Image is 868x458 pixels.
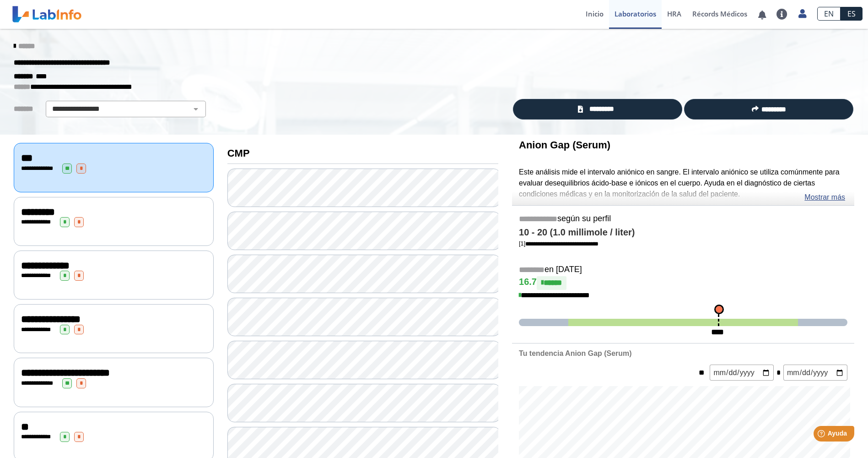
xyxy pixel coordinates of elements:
[519,349,631,357] b: Tu tendencia Anion Gap (Serum)
[519,265,847,275] h5: en [DATE]
[817,7,841,21] a: EN
[519,240,598,247] a: [1]
[227,147,250,159] b: CMP
[519,167,847,200] p: Este análisis mide el intervalo aniónico en sangre. El intervalo aniónico se utiliza comúnmente p...
[519,276,847,290] h4: 16.7
[783,365,847,381] input: mm/dd/yyyy
[519,214,847,224] h5: según su perfil
[710,365,774,381] input: mm/dd/yyyy
[841,7,863,21] a: ES
[667,9,681,18] span: HRA
[519,139,610,151] b: Anion Gap (Serum)
[787,422,858,448] iframe: Help widget launcher
[804,192,845,203] a: Mostrar más
[519,227,847,238] h4: 10 - 20 (1.0 millimole / liter)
